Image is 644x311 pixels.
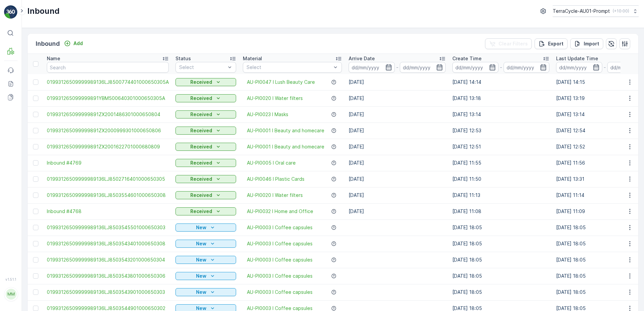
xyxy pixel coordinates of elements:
a: 01993126509999989136LJ8503554601000650308 [47,192,169,199]
td: [DATE] [345,74,449,90]
span: 01993126509999989136LJ8503543801000650306 [47,273,169,279]
a: AU-PI0020 I Water filters [247,192,303,199]
p: Received [190,160,212,166]
input: dd/mm/yyyy [452,62,498,73]
p: Received [190,208,212,215]
a: 019931265099999891YBM500640301000650305A [47,95,169,102]
button: New [175,288,236,296]
a: 01993126509999989136LJ8503543401000650308 [47,240,169,247]
td: [DATE] 18:05 [449,284,553,300]
span: 01993126509999989136LJ8502716401000650305 [47,176,169,182]
p: Select [179,64,226,71]
td: [DATE] 18:05 [449,236,553,252]
button: New [175,240,236,248]
td: [DATE] [345,203,449,219]
td: [DATE] [345,90,449,106]
button: Received [175,143,236,151]
div: Toggle Row Selected [33,160,38,166]
a: AU-PI0005 I Oral care [247,160,296,166]
a: AU-PI0001 I Beauty and homecare [247,143,324,150]
p: New [196,289,206,296]
button: Received [175,175,236,183]
button: MM [4,283,18,306]
span: 019931265099999891ZX2001622701000680809 [47,143,169,150]
div: Toggle Row Selected [33,96,38,101]
a: AU-PI0001 I Beauty and homecare [247,127,324,134]
a: AU-PI0047 I Lush Beauty Care [247,79,315,85]
div: Toggle Row Selected [33,225,38,230]
td: [DATE] [345,187,449,203]
p: New [196,240,206,247]
p: Received [190,176,212,182]
p: New [196,224,206,231]
p: Select [247,64,331,71]
div: Toggle Row Selected [33,289,38,295]
td: [DATE] 11:50 [449,171,553,187]
div: MM [6,289,17,300]
p: Received [190,192,212,199]
a: 01993126509999989136LJ8503545501000650303 [47,224,169,231]
button: Received [175,94,236,102]
p: Clear Filters [498,40,528,47]
td: [DATE] [345,171,449,187]
td: [DATE] 12:51 [449,139,553,155]
p: Arrive Date [349,55,375,62]
td: [DATE] 13:14 [449,106,553,123]
div: Toggle Row Selected [33,257,38,263]
a: AU-PI0020 I Water filters [247,95,303,102]
a: 019931265099999891ZX2000999301000650806 [47,127,169,134]
a: AU-PI0003 I Coffee capsules [247,256,313,263]
a: 01993126509999989136LJ8500774401000650305A [47,79,169,85]
p: Material [243,55,262,62]
div: Toggle Row Selected [33,273,38,279]
p: Received [190,95,212,102]
p: - [500,63,502,71]
input: dd/mm/yyyy [504,62,550,73]
a: Inbound #4768 [47,208,169,215]
span: v 1.51.1 [4,277,18,281]
div: Toggle Row Selected [33,306,38,311]
p: Import [584,40,599,47]
input: Search [47,62,169,73]
span: AU-PI0003 I Coffee capsules [247,289,313,296]
p: Received [190,79,212,85]
a: AU-PI0032 I Home and Office [247,208,313,215]
p: Status [175,55,191,62]
div: Toggle Row Selected [33,193,38,198]
td: [DATE] 18:05 [449,219,553,236]
a: 019931265099999891ZX2001486301000650804 [47,111,169,118]
a: AU-PI0023 I Masks [247,111,288,118]
button: New [175,272,236,280]
input: dd/mm/yyyy [400,62,446,73]
td: [DATE] 13:18 [449,90,553,106]
a: AU-PI0003 I Coffee capsules [247,224,313,231]
p: Received [190,127,212,134]
p: - [604,63,606,71]
a: 01993126509999989136LJ8503543901000650303 [47,289,169,296]
span: 01993126509999989136LJ8503543201000650304 [47,256,169,263]
td: [DATE] [345,123,449,139]
td: [DATE] 18:05 [449,252,553,268]
a: AU-PI0003 I Coffee capsules [247,240,313,247]
td: [DATE] 18:05 [449,268,553,284]
span: Inbound #4769 [47,160,169,166]
div: Toggle Row Selected [33,112,38,117]
td: [DATE] 11:13 [449,187,553,203]
p: - [396,63,398,71]
button: Received [175,127,236,135]
div: Toggle Row Selected [33,209,38,214]
button: Received [175,207,236,215]
p: ( +10:00 ) [613,8,629,14]
td: [DATE] 12:53 [449,123,553,139]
